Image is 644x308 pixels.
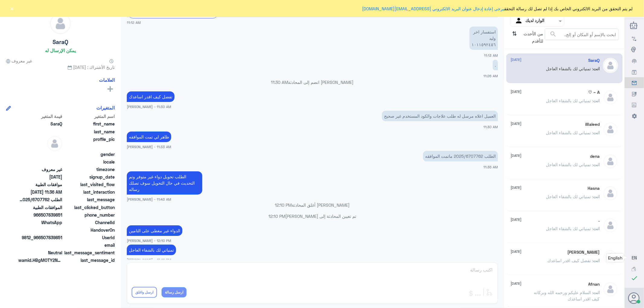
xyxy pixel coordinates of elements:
[608,255,622,260] span: English
[99,77,115,83] h6: العلامات
[545,29,618,40] input: ابحث بالإسم أو المكان أو إلخ..
[63,196,115,203] span: last_message
[593,162,600,167] span: انت
[546,226,593,231] span: : تمنياتي لك بالشفاء العاجل
[603,58,618,73] img: defaultAdmin.png
[511,153,522,158] span: [DATE]
[588,90,600,95] h5: A ~ ♡
[127,202,498,208] p: [PERSON_NAME] أغلق المحادثة
[63,181,115,188] span: last_visited_flow
[603,250,618,265] img: defaultAdmin.png
[423,151,498,161] p: 6/9/2025, 11:36 AM
[603,218,618,233] img: defaultAdmin.png
[63,249,115,256] span: last_message_sentiment
[484,53,498,57] span: 11:13 AM
[127,213,498,219] p: تم تعيين المحادثة إلى [PERSON_NAME]
[63,159,115,165] span: locale
[63,174,115,180] span: signup_date
[127,144,171,149] span: [PERSON_NAME] - 11:33 AM
[18,151,62,157] span: null
[593,66,600,71] span: انت
[603,154,618,169] img: defaultAdmin.png
[63,121,115,127] span: first_name
[275,202,292,208] span: 12:10 PM
[511,121,522,126] span: [DATE]
[50,13,71,34] img: defaultAdmin.png
[585,122,600,127] h5: Waleed
[63,136,115,150] span: profile_pic
[127,91,175,102] p: 6/9/2025, 11:30 AM
[18,249,62,256] span: 0
[362,6,505,11] a: يرجى إعادة إدخال عنوان البريد الالكتروني [EMAIL_ADDRESS][DOMAIN_NAME]
[127,104,171,109] span: [PERSON_NAME] - 11:30 AM
[18,234,62,241] span: 9812_966507839851
[268,214,285,219] span: 12:10 PM
[18,242,62,248] span: null
[6,64,115,70] span: تاريخ الأشتراك : [DATE]
[593,194,600,199] span: انت
[63,129,115,135] span: last_name
[18,181,62,188] span: موافقات الطبية
[162,287,187,297] button: ارسل رسالة
[127,132,171,142] p: 6/9/2025, 11:33 AM
[519,29,545,46] span: من الأحدث للأقدم
[483,125,498,129] span: 11:30 AM
[18,159,62,165] span: null
[511,185,522,190] span: [DATE]
[511,249,522,254] span: [DATE]
[546,98,593,103] span: : تمنياتي لك بالشفاء العاجل
[599,218,600,223] h5: .
[63,242,115,248] span: email
[631,275,638,282] i: check
[603,90,618,105] img: defaultAdmin.png
[63,234,115,241] span: UserId
[6,58,32,64] span: غير معروف
[53,39,68,46] h5: SaraQ
[132,287,157,298] button: ارسل واغلق
[593,130,600,135] span: انت
[546,66,593,71] span: : تمنياتي لك بالشفاء العاجل
[18,189,62,195] span: 2025-09-06T08:36:59.797Z
[568,250,600,255] h5: Ali
[18,113,62,119] span: قيمة المتغير
[588,58,600,63] h5: SaraQ
[534,290,600,301] span: : السلام عليكم ورحمه الله وبركاته كيف اقدر اساعدك
[18,212,62,218] span: 966507839851
[588,282,600,287] h5: Afnan
[549,30,557,38] span: search
[127,225,182,236] p: 6/9/2025, 12:10 PM
[47,136,62,151] img: defaultAdmin.png
[63,151,115,157] span: gender
[63,166,115,173] span: timezone
[593,258,600,263] span: انت
[590,154,600,159] h5: dena
[127,197,171,202] span: [PERSON_NAME] - 11:43 AM
[18,204,62,211] span: الموافقات الطبية
[469,27,498,50] p: 6/9/2025, 11:13 AM
[63,227,115,233] span: HandoverOn
[127,20,141,25] span: 11:12 AM
[603,282,618,297] img: defaultAdmin.png
[127,257,171,262] span: [PERSON_NAME] - 12:10 PM
[127,238,171,243] span: [PERSON_NAME] - 12:10 PM
[546,194,593,199] span: : تمنياتي لك بالشفاء العاجل
[18,174,62,180] span: 2025-07-01T09:47:35.139Z
[593,98,600,103] span: انت
[127,79,498,85] p: [PERSON_NAME] انضم إلى المحادثة
[603,122,618,137] img: defaultAdmin.png
[546,162,593,167] span: : تمنياتي لك بالشفاء العاجل
[18,257,62,263] span: wamid.HBgMOTY2NTA3ODM5ODUxFQIAEhgUM0FDREQ4NzMxMjg2NzU5RkE0RjkA
[45,48,76,53] h6: يمكن الإرسال له
[511,281,522,286] span: [DATE]
[9,5,15,11] button: ×
[63,189,115,195] span: last_interaction
[588,186,600,191] h5: Hasna
[18,121,62,127] span: SaraQ
[18,227,62,233] span: null
[549,29,557,39] button: search
[632,255,637,260] span: EN
[63,204,115,211] span: last_clicked_button
[18,196,62,203] span: الطلب 2025/6707762 ماتمت الموافقه
[18,219,62,226] span: 2
[127,245,176,255] p: 6/9/2025, 12:10 PM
